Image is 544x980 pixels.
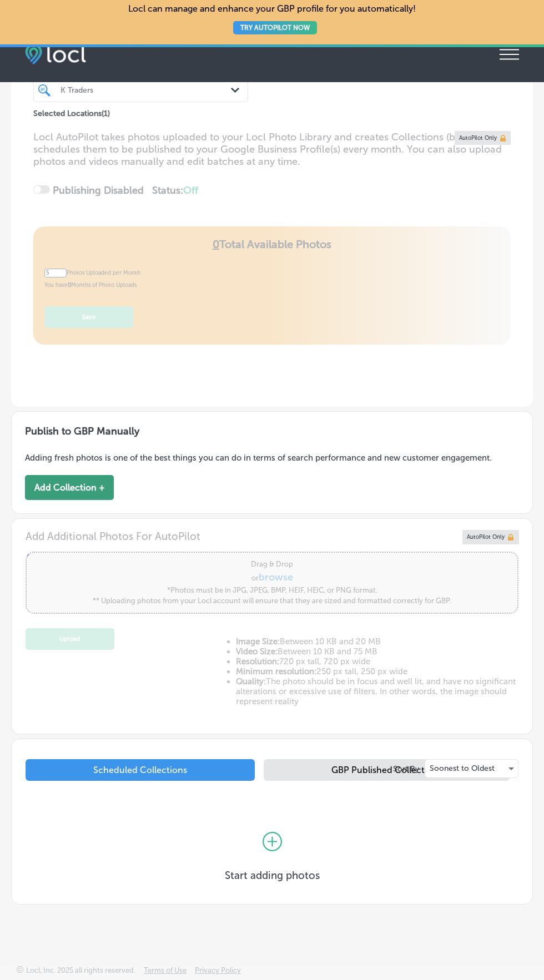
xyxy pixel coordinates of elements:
p: Adding fresh photos is one of the best things you can do in terms of search performance and new c... [25,452,519,464]
div: GBP Published Collections [264,759,510,781]
div: K Traders [61,85,232,94]
p: Soonest to Oldest [430,763,495,774]
img: fda3e92497d09a02dc62c9cd864e3231.png [25,44,86,64]
div: Scheduled Collections [26,759,255,781]
h3: Publish to GBP Manually [25,425,519,437]
div: Soonest to Oldest [425,760,518,777]
p: Selected Locations ( 1 ) [33,104,110,118]
h3: Start adding photos [225,869,320,882]
p: Sort By [393,764,419,774]
a: Terms of Use [144,966,187,980]
p: Locl, Inc. 2025 all rights reserved. [26,966,135,974]
button: Add Collection + [25,475,114,500]
a: Privacy Policy [195,966,241,980]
